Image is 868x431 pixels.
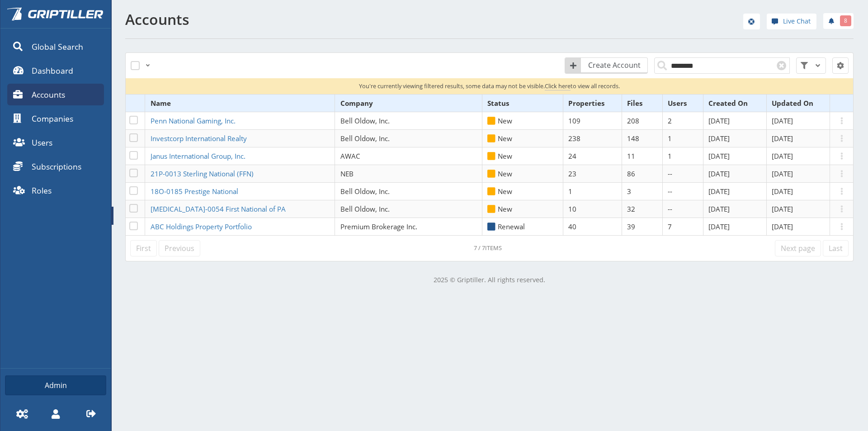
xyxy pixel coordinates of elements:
[130,240,157,256] a: First
[568,116,580,125] span: 109
[340,169,354,178] span: NEB
[340,134,390,143] span: Bell Oldow, Inc.
[151,116,238,125] a: Penn National Gaming, Inc.
[775,240,821,256] a: Next page
[668,169,672,178] span: --
[340,187,390,196] span: Bell Oldow, Inc.
[7,60,104,81] a: Dashboard
[627,204,635,213] span: 32
[340,204,390,213] span: Bell Oldow, Inc.
[151,222,255,231] a: ABC Holdings Property Portfolio
[487,134,512,143] span: New
[487,116,512,125] span: New
[7,36,104,57] a: Global Search
[7,156,104,177] a: Subscriptions
[482,95,563,112] th: Status
[545,82,571,90] span: Click here
[668,152,672,161] span: 1
[7,132,104,153] a: Users
[568,169,576,178] span: 23
[844,17,847,25] span: 8
[568,204,576,213] span: 10
[151,152,245,161] span: Janus International Group, Inc.
[32,113,73,124] span: Companies
[151,134,250,143] a: Investcorp International Realty
[568,152,576,161] span: 24
[32,65,73,76] span: Dashboard
[563,95,622,112] th: Properties
[474,244,502,252] div: Click to refresh datatable
[816,11,854,29] div: notifications
[622,95,663,112] th: Files
[5,375,106,395] a: Admin
[335,95,482,112] th: Company
[772,187,793,196] span: [DATE]
[627,169,635,178] span: 86
[668,116,672,125] span: 2
[145,95,335,112] th: Name
[783,16,811,26] span: Live Chat
[32,41,83,52] span: Global Search
[485,244,502,252] span: items
[32,89,65,100] span: Accounts
[125,275,854,285] p: 2025 © Griptiller. All rights reserved.
[663,95,703,112] th: Users
[32,137,52,148] span: Users
[708,222,730,231] span: [DATE]
[823,240,849,256] a: Last
[772,116,793,125] span: [DATE]
[151,222,252,231] span: ABC Holdings Property Portfolio
[487,169,512,178] span: New
[772,222,793,231] span: [DATE]
[668,134,672,143] span: 1
[125,11,484,28] h1: Accounts
[151,187,238,196] span: 18O-0185 Prestige National
[823,13,854,29] a: 8
[487,152,512,161] span: New
[565,57,648,74] a: Create Account
[772,169,793,178] span: [DATE]
[772,204,793,213] span: [DATE]
[151,116,236,125] span: Penn National Gaming, Inc.
[151,204,286,213] span: [MEDICAL_DATA]-0054 First National of PA
[487,187,512,196] span: New
[627,222,635,231] span: 39
[151,169,256,178] a: 21P-0013 Sterling National (FFN)
[7,84,104,105] a: Accounts
[340,222,417,231] span: Premium Brokerage Inc.
[668,187,672,196] span: --
[708,169,730,178] span: [DATE]
[32,185,52,196] span: Roles
[568,222,576,231] span: 40
[708,204,730,213] span: [DATE]
[582,60,647,71] span: Create Account
[151,204,288,213] a: [MEDICAL_DATA]-0054 First National of PA
[487,222,525,231] span: Renewal
[151,169,254,178] span: 21P-0013 Sterling National (FFN)
[743,14,760,32] div: help
[568,187,572,196] span: 1
[7,180,104,201] a: Roles
[772,152,793,161] span: [DATE]
[627,152,635,161] span: 11
[159,240,200,256] a: Previous
[32,161,81,172] span: Subscriptions
[708,116,730,125] span: [DATE]
[708,152,730,161] span: [DATE]
[340,152,360,161] span: AWAC
[151,187,241,196] a: 18O-0185 Prestige National
[627,116,639,125] span: 208
[151,134,247,143] span: Investcorp International Realty
[708,187,730,196] span: [DATE]
[130,240,849,256] nav: pagination
[668,204,672,213] span: --
[703,95,767,112] th: Created On
[131,57,143,70] label: Select All
[126,78,853,94] p: You're currently viewing filtered results, some data may not be visible. to view all records.
[340,116,390,125] span: Bell Oldow, Inc.
[151,152,248,161] a: Janus International Group, Inc.
[7,108,104,129] a: Companies
[627,134,639,143] span: 148
[772,134,793,143] span: [DATE]
[668,222,672,231] span: 7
